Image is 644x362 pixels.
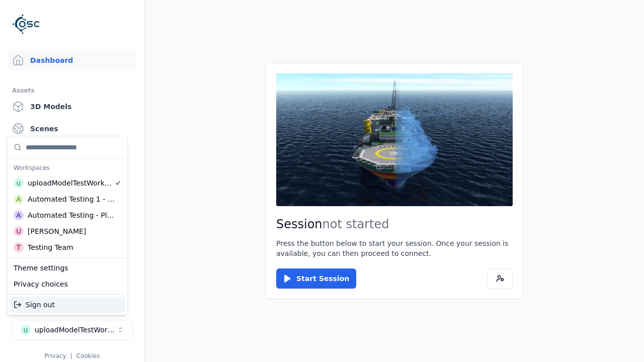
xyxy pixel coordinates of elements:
div: Workspaces [10,161,125,175]
div: u [14,178,24,188]
div: A [14,194,24,204]
div: Suggestions [8,295,127,315]
div: Sign out [10,297,125,313]
div: A [14,210,24,220]
div: U [14,226,24,236]
div: uploadModelTestWorkspace [28,178,114,188]
div: Automated Testing 1 - Playwright [28,194,115,204]
div: Testing Team [28,242,73,252]
div: Suggestions [8,258,127,294]
div: [PERSON_NAME] [28,226,86,236]
div: T [14,242,24,252]
div: Privacy choices [10,276,125,292]
div: Suggestions [8,136,127,257]
div: Automated Testing - Playwright [28,210,115,220]
div: Theme settings [10,260,125,276]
